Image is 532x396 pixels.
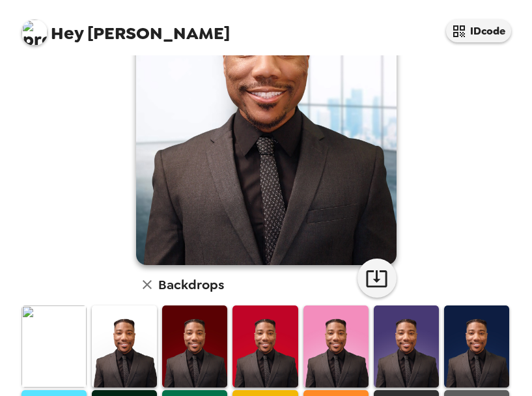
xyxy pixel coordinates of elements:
[21,20,48,46] img: profile pic
[21,305,87,387] img: Original
[446,20,511,42] button: IDcode
[51,21,83,45] span: Hey
[21,13,230,42] span: [PERSON_NAME]
[158,274,224,295] h6: Backdrops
